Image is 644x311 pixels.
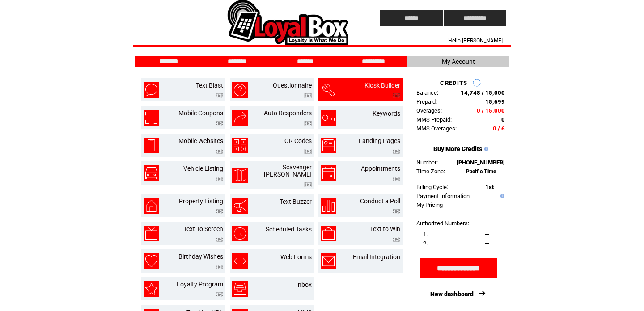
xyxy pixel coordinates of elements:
img: text-blast.png [144,82,159,98]
span: MMS Overages: [416,125,457,132]
a: My Pricing [416,202,443,208]
span: Pacific Time [466,168,496,175]
img: video.png [393,209,400,214]
img: video.png [216,177,223,181]
img: vehicle-listing.png [144,165,159,181]
img: qr-codes.png [232,138,248,153]
img: mobile-websites.png [144,138,159,153]
span: Authorized Numbers: [416,220,469,227]
img: video.png [393,93,400,98]
span: 1. [423,231,428,238]
span: 0 [501,116,505,123]
img: video.png [304,149,312,154]
a: Conduct a Poll [360,198,400,205]
img: scavenger-hunt.png [232,168,248,183]
img: video.png [393,149,400,154]
img: auto-responders.png [232,110,248,126]
a: Scheduled Tasks [266,226,312,233]
img: video.png [216,237,223,242]
img: keywords.png [321,110,336,126]
img: conduct-a-poll.png [321,198,336,214]
img: text-to-win.png [321,226,336,241]
span: Overages: [416,107,442,114]
span: [PHONE_NUMBER] [457,159,505,166]
img: kiosk-builder.png [321,82,336,98]
img: property-listing.png [144,198,159,214]
a: QR Codes [284,137,312,144]
a: Text Blast [196,82,223,89]
img: help.gif [482,147,488,151]
a: Birthday Wishes [178,253,223,260]
img: text-buzzer.png [232,198,248,214]
span: MMS Prepaid: [416,116,452,123]
a: Landing Pages [359,137,400,144]
img: video.png [393,237,400,242]
a: Text Buzzer [280,198,312,205]
a: Questionnaire [273,82,312,89]
a: Loyalty Program [177,281,223,288]
img: birthday-wishes.png [144,253,159,269]
img: video.png [216,93,223,98]
img: inbox.png [232,281,248,297]
span: My Account [442,58,475,65]
a: Property Listing [179,198,223,205]
span: 1st [485,184,494,190]
span: 0 / 6 [493,125,505,132]
img: scheduled-tasks.png [232,226,248,241]
img: video.png [216,265,223,269]
span: 2. [423,240,428,247]
img: video.png [216,292,223,297]
a: Appointments [361,165,400,172]
img: video.png [304,93,312,98]
a: Scavenger [PERSON_NAME] [264,164,312,178]
img: video.png [304,121,312,126]
img: mobile-coupons.png [144,110,159,126]
a: Web Forms [280,253,312,261]
a: Vehicle Listing [183,165,223,172]
span: 15,699 [485,98,505,105]
span: Billing Cycle: [416,184,448,190]
span: 0 / 15,000 [477,107,505,114]
span: CREDITS [440,80,467,86]
a: Mobile Websites [178,137,223,144]
img: video.png [216,209,223,214]
a: Inbox [296,281,312,288]
a: Mobile Coupons [178,109,223,117]
a: Payment Information [416,193,470,199]
img: video.png [216,121,223,126]
span: Hello [PERSON_NAME] [448,38,503,44]
img: video.png [304,182,312,187]
a: Keywords [373,110,400,117]
span: Number: [416,159,438,166]
img: video.png [393,177,400,181]
span: Prepaid: [416,98,437,105]
img: landing-pages.png [321,138,336,153]
a: Text to Win [370,225,400,232]
span: Balance: [416,89,438,96]
a: Text To Screen [183,225,223,232]
a: Email Integration [353,253,400,261]
span: Time Zone: [416,168,445,175]
img: loyalty-program.png [144,281,159,297]
a: New dashboard [430,290,474,298]
a: Buy More Credits [433,145,482,152]
a: Auto Responders [264,109,312,117]
img: email-integration.png [321,253,336,269]
img: questionnaire.png [232,82,248,98]
img: video.png [216,149,223,154]
img: appointments.png [321,165,336,181]
img: text-to-screen.png [144,226,159,241]
img: web-forms.png [232,253,248,269]
a: Kiosk Builder [364,82,400,89]
img: help.gif [498,194,504,198]
span: 14,748 / 15,000 [461,89,505,96]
